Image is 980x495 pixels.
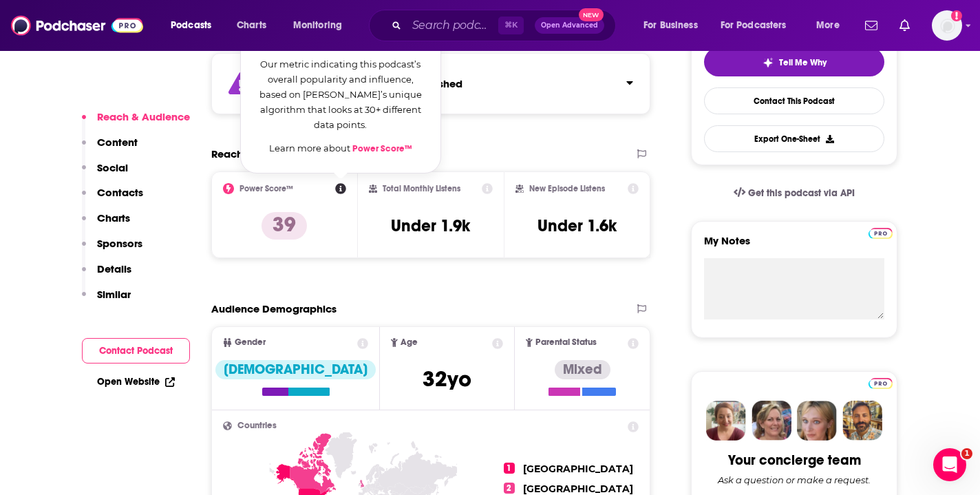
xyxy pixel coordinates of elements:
[383,184,460,193] h2: Total Monthly Listens
[704,87,884,114] a: Contact This Podcast
[816,16,840,35] span: More
[721,16,787,35] span: For Podcasters
[11,12,143,39] img: Podchaser - Follow, Share and Rate Podcasts
[239,184,293,193] h2: Power Score™
[211,302,337,315] h2: Audience Demographics
[237,421,277,430] span: Countries
[97,211,130,224] p: Charts
[82,237,142,262] button: Sponsors
[752,401,791,441] img: Barbara Profile
[211,53,650,114] section: Click to expand status details
[529,184,605,193] h2: New Episode Listens
[541,22,598,29] span: Open Advanced
[171,16,211,35] span: Podcasts
[401,338,418,347] span: Age
[235,338,266,347] span: Gender
[161,14,229,36] button: open menu
[634,14,715,36] button: open menu
[97,186,143,199] p: Contacts
[932,10,962,41] img: User Profile
[504,483,515,494] span: 2
[504,463,515,474] span: 1
[97,110,190,123] p: Reach & Audience
[82,338,190,364] button: Contact Podcast
[82,110,190,136] button: Reach & Audience
[237,16,266,35] span: Charts
[723,176,866,210] a: Get this podcast via API
[407,14,498,36] input: Search podcasts, credits, & more...
[763,57,774,68] img: tell me why sparkle
[262,212,307,240] p: 39
[97,161,128,174] p: Social
[537,215,617,236] h3: Under 1.6k
[860,14,883,37] a: Show notifications dropdown
[718,474,871,485] div: Ask a question or make a request.
[82,262,131,288] button: Details
[932,10,962,41] button: Show profile menu
[293,16,342,35] span: Monitoring
[284,14,360,36] button: open menu
[82,288,131,313] button: Similar
[523,483,633,495] span: [GEOGRAPHIC_DATA]
[748,187,855,199] span: Get this podcast via API
[933,448,966,481] iframe: Intercom live chat
[869,378,893,389] img: Podchaser Pro
[842,401,882,441] img: Jon Profile
[257,56,424,132] p: Our metric indicating this podcast’s overall popularity and influence, based on [PERSON_NAME]’s u...
[535,17,604,34] button: Open AdvancedNew
[643,16,698,35] span: For Business
[257,140,424,156] p: Learn more about
[97,376,175,388] a: Open Website
[215,360,376,379] div: [DEMOGRAPHIC_DATA]
[704,48,884,76] button: tell me why sparkleTell Me Why
[423,366,471,392] span: 32 yo
[555,360,610,379] div: Mixed
[869,226,893,239] a: Pro website
[523,463,633,475] span: [GEOGRAPHIC_DATA]
[228,14,275,36] a: Charts
[797,401,837,441] img: Jules Profile
[82,186,143,211] button: Contacts
[779,57,827,68] span: Tell Me Why
[97,288,131,301] p: Similar
[82,161,128,187] button: Social
[932,10,962,41] span: Logged in as anaresonate
[706,401,746,441] img: Sydney Profile
[82,211,130,237] button: Charts
[579,8,604,21] span: New
[728,452,861,469] div: Your concierge team
[951,10,962,21] svg: Add a profile image
[704,125,884,152] button: Export One-Sheet
[82,136,138,161] button: Content
[712,14,807,36] button: open menu
[97,136,138,149] p: Content
[498,17,524,34] span: ⌘ K
[894,14,915,37] a: Show notifications dropdown
[869,376,893,389] a: Pro website
[807,14,857,36] button: open menu
[211,147,243,160] h2: Reach
[382,10,629,41] div: Search podcasts, credits, & more...
[535,338,597,347] span: Parental Status
[97,262,131,275] p: Details
[97,237,142,250] p: Sponsors
[961,448,972,459] span: 1
[869,228,893,239] img: Podchaser Pro
[352,143,412,154] a: Power Score™
[391,215,470,236] h3: Under 1.9k
[704,234,884,258] label: My Notes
